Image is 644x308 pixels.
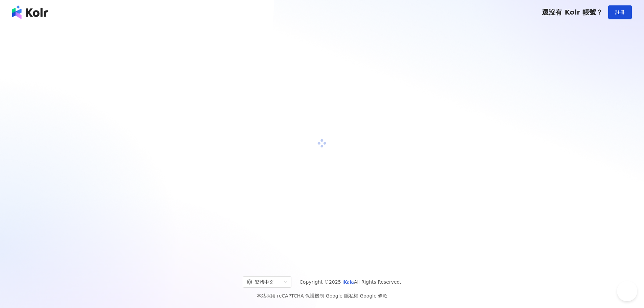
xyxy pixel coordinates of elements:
[360,293,387,299] a: Google 條款
[326,293,358,299] a: Google 隱私權
[12,5,48,19] img: logo
[608,5,632,19] button: 註冊
[358,293,360,299] span: |
[300,278,401,286] span: Copyright © 2025 All Rights Reserved.
[324,293,326,299] span: |
[247,277,281,287] div: 繁體中文
[615,9,625,15] span: 註冊
[617,281,637,301] iframe: Help Scout Beacon - Open
[257,292,387,300] span: 本站採用 reCAPTCHA 保護機制
[342,279,354,285] a: iKala
[542,8,603,16] span: 還沒有 Kolr 帳號？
